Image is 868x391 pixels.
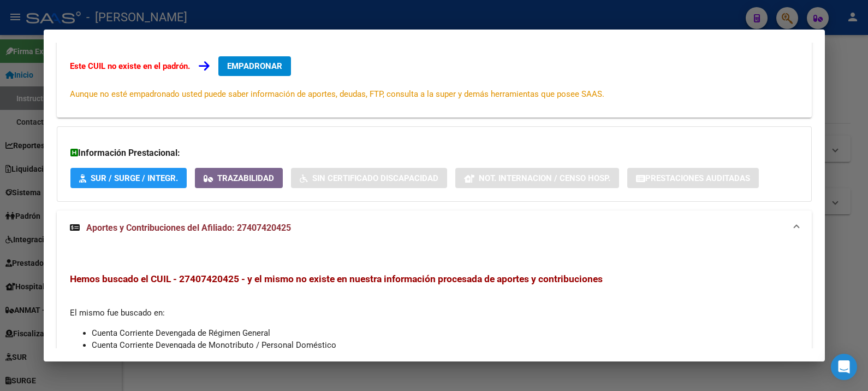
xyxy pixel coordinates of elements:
[217,173,274,183] span: Trazabilidad
[455,168,619,188] button: Not. Internacion / Censo Hosp.
[218,56,291,76] button: EMPADRONAR
[831,354,857,380] div: Open Intercom Messenger
[479,173,610,183] span: Not. Internacion / Censo Hosp.
[70,168,187,188] button: SUR / SURGE / INTEGR.
[86,223,291,233] span: Aportes y Contribuciones del Afiliado: 27407420425
[70,61,190,71] strong: Este CUIL no existe en el padrón.
[195,168,283,188] button: Trazabilidad
[70,273,603,284] span: Hemos buscado el CUIL - 27407420425 - y el mismo no existe en nuestra información procesada de ap...
[91,173,178,183] span: SUR / SURGE / INTEGR.
[92,339,799,351] li: Cuenta Corriente Devengada de Monotributo / Personal Doméstico
[291,168,447,188] button: Sin Certificado Discapacidad
[57,39,812,118] div: Datos de Empadronamiento
[227,61,282,71] span: EMPADRONAR
[312,173,438,183] span: Sin Certificado Discapacidad
[70,147,798,160] h3: Información Prestacional:
[70,89,604,99] span: Aunque no esté empadronado usted puede saber información de aportes, deudas, FTP, consulta a la s...
[57,211,812,246] mat-expansion-panel-header: Aportes y Contribuciones del Afiliado: 27407420425
[627,168,759,188] button: Prestaciones Auditadas
[92,327,799,339] li: Cuenta Corriente Devengada de Régimen General
[645,173,750,183] span: Prestaciones Auditadas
